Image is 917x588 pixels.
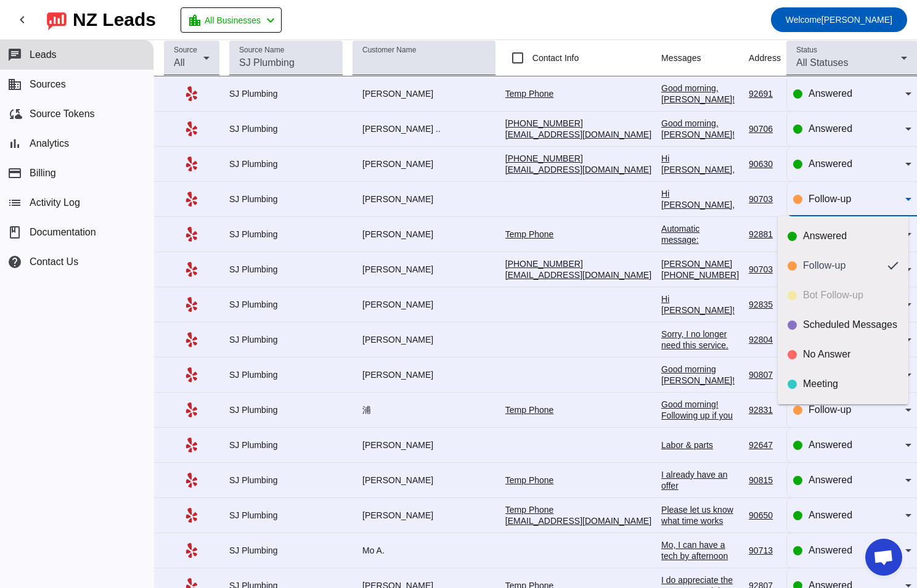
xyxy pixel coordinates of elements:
div: Scheduled Messages [803,319,899,331]
div: Follow-up [803,259,878,272]
div: Answered [803,230,899,242]
div: Meeting [803,378,899,390]
div: No Answer [803,348,899,361]
div: Open chat [865,539,902,576]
